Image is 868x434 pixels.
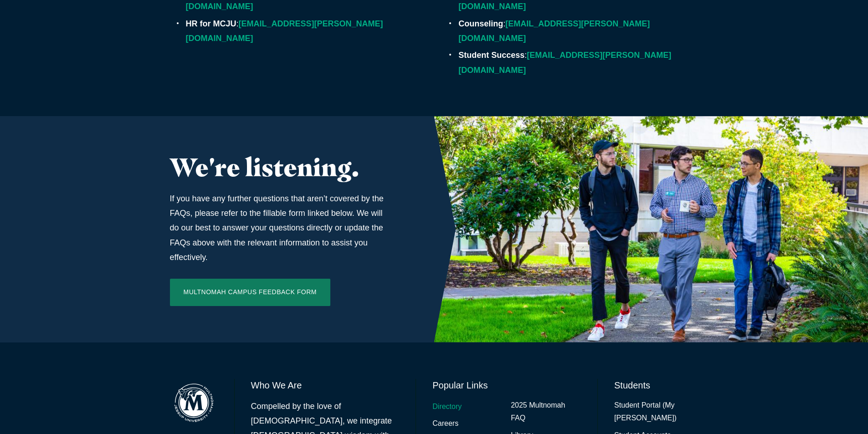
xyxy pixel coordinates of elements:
a: [EMAIL_ADDRESS][PERSON_NAME][DOMAIN_NAME] [186,19,383,43]
h6: Who We Are [251,379,400,392]
strong: Student Success [458,51,524,60]
li: : [458,16,698,46]
li: : [458,48,698,77]
li: : [186,16,426,46]
a: Multnomah Campus Feedback Form [170,279,330,306]
img: Multnomah Campus of Jessup University logo [170,379,218,427]
a: [EMAIL_ADDRESS][PERSON_NAME][DOMAIN_NAME] [458,51,671,74]
h2: We're listening. [170,153,390,182]
a: 2025 Multnomah FAQ [511,399,581,425]
h6: Popular Links [432,379,581,392]
p: If you have any further questions that aren’t covered by the FAQs, please refer to the fillable f... [170,191,390,265]
strong: HR for MCJU [186,19,236,28]
a: Careers [432,417,458,430]
h6: Students [614,379,698,392]
strong: Counseling [458,19,503,28]
a: Directory [432,400,462,414]
a: Student Portal (My [PERSON_NAME]) [614,399,698,425]
a: [EMAIL_ADDRESS][PERSON_NAME][DOMAIN_NAME] [458,19,650,43]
